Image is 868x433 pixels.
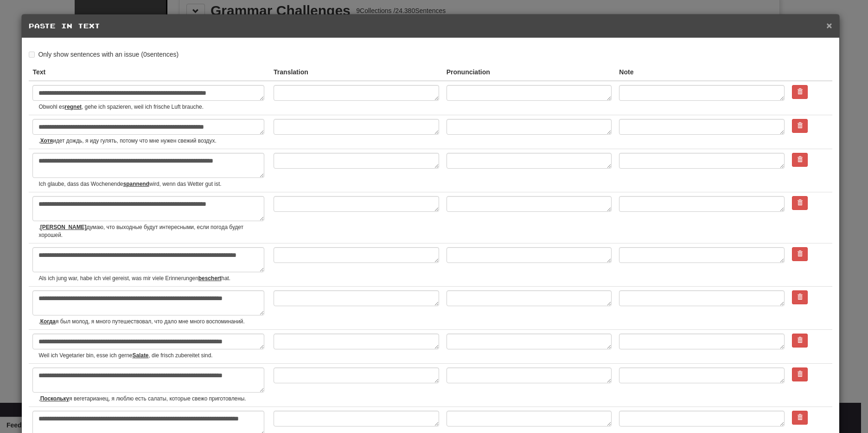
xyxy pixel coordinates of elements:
[38,137,266,145] small: , идет дождь, я иду гулять, потому что мне нужен свежий воздух.
[38,103,266,111] small: Obwohl es , gehe ich spazieren, weil ich frische Luft brauche.
[826,20,832,31] span: ×
[826,20,832,30] button: Close
[443,64,616,81] th: Pronunciation
[38,395,266,403] small: , я вегетарианец, я люблю есть салаты, которые свежо приготовлены.
[38,275,266,282] small: Als ich jung war, habe ich viel gereist, was mir viele Erinnerungen hat.
[40,138,53,144] u: Хотя
[123,181,149,187] u: spannend
[38,318,266,326] small: , я был молод, я много путешествовал, что дало мне много воспоминаний.
[40,318,56,325] u: Когда
[38,223,266,239] small: , думаю, что выходные будут интересными, если погода будет хорошей.
[29,50,179,59] label: Only show sentences with an issue ( 0 sentences)
[65,104,82,110] u: regnet
[270,64,443,81] th: Translation
[40,395,69,402] u: Поскольку
[29,52,35,58] input: Only show sentences with an issue (0sentences)
[615,64,788,81] th: Note
[198,275,222,282] u: beschert
[38,180,266,188] small: Ich glaube, dass das Wochenende wird, wenn das Wetter gut ist.
[38,352,266,360] small: Weil ich Vegetarier bin, esse ich gerne , die frisch zubereitet sind.
[132,352,148,359] u: Salate
[40,224,87,230] u: [PERSON_NAME]
[29,21,832,31] h5: Paste in Text
[29,64,270,81] th: Text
